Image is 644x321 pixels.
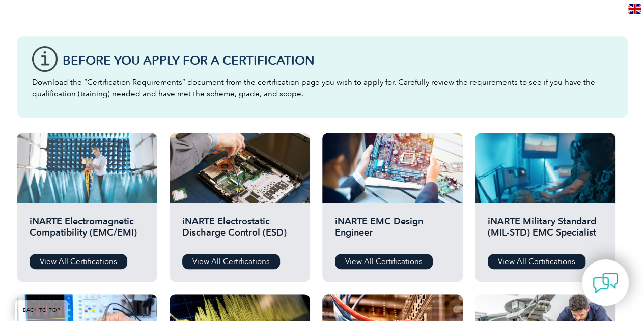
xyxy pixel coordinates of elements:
[30,216,145,246] h2: iNARTE Electromagnetic Compatibility (EMC/EMI)
[182,216,297,246] h2: iNARTE Electrostatic Discharge Control (ESD)
[335,254,433,269] a: View All Certifications
[63,54,612,67] h3: Before You Apply For a Certification
[593,270,618,296] img: contact-chat.png
[335,216,450,246] h2: iNARTE EMC Design Engineer
[15,300,68,321] a: BACK TO TOP
[32,77,612,99] p: Download the “Certification Requirements” document from the certification page you wish to apply ...
[628,4,641,14] img: en
[182,254,280,269] a: View All Certifications
[488,216,603,246] h2: iNARTE Military Standard (MIL-STD) EMC Specialist
[30,254,127,269] a: View All Certifications
[488,254,585,269] a: View All Certifications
